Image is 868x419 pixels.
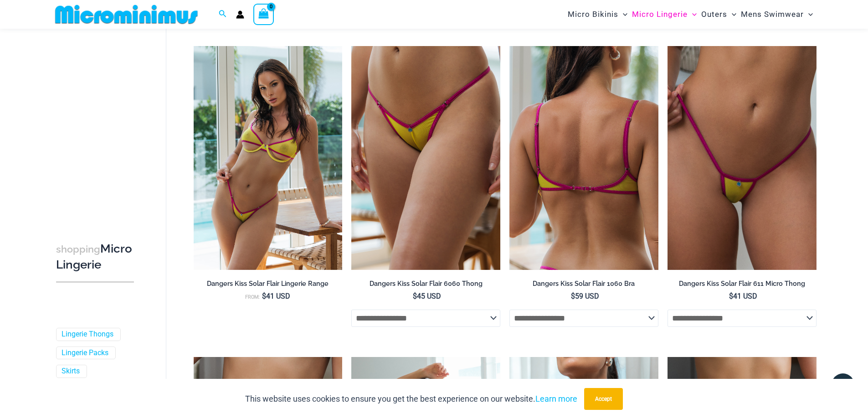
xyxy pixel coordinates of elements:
a: Dangers Kiss Solar Flair 6060 Thong 01Dangers Kiss Solar Flair 6060 Thong 02Dangers Kiss Solar Fl... [351,46,500,269]
a: Account icon link [236,10,244,19]
img: MM SHOP LOGO FLAT [51,4,201,25]
a: Micro BikinisMenu ToggleMenu Toggle [565,3,630,26]
span: $ [413,292,417,300]
iframe: TrustedSite Certified [56,31,138,213]
img: Dangers Kiss Solar Flair 1060 Bra 02 [509,46,658,269]
nav: Site Navigation [564,1,817,27]
a: Mens SwimwearMenu ToggleMenu Toggle [739,3,815,26]
span: $ [262,292,266,300]
a: Search icon link [219,9,227,20]
bdi: 41 USD [262,292,290,300]
img: Dangers Kiss Solar Flair 1060 Bra 6060 Thong 01 [194,46,343,269]
span: Micro Lingerie [632,3,688,26]
h2: Dangers Kiss Solar Flair 1060 Bra [509,279,658,288]
a: Dangers Kiss Solar Flair 1060 Bra 01Dangers Kiss Solar Flair 1060 Bra 02Dangers Kiss Solar Flair ... [509,46,658,269]
img: Dangers Kiss Solar Flair 6060 Thong 01 [351,46,500,269]
a: Dangers Kiss Solar Flair 611 Micro 01Dangers Kiss Solar Flair 611 Micro 02Dangers Kiss Solar Flai... [668,46,817,269]
span: Mens Swimwear [741,3,804,26]
a: Lingerie Packs [62,348,108,358]
span: Menu Toggle [618,3,627,26]
bdi: 45 USD [413,292,441,300]
bdi: 59 USD [571,292,599,300]
h2: Dangers Kiss Solar Flair 611 Micro Thong [668,279,817,288]
h2: Dangers Kiss Solar Flair Lingerie Range [194,279,343,288]
bdi: 41 USD [729,292,757,300]
span: shopping [56,243,100,255]
p: This website uses cookies to ensure you get the best experience on our website. [245,392,577,406]
span: From: [245,294,260,300]
span: $ [571,292,575,300]
a: Dangers Kiss Solar Flair 1060 Bra 6060 Thong 01Dangers Kiss Solar Flair 1060 Bra 6060 Thong 04Dan... [194,46,343,269]
a: Dangers Kiss Solar Flair 1060 Bra [509,279,658,291]
span: Outers [701,3,727,26]
button: Accept [584,388,623,410]
h2: Dangers Kiss Solar Flair 6060 Thong [351,279,500,288]
a: Dangers Kiss Solar Flair 6060 Thong [351,279,500,291]
a: Dangers Kiss Solar Flair 611 Micro Thong [668,279,817,291]
span: Menu Toggle [804,3,813,26]
h3: Micro Lingerie [56,241,134,273]
a: Lingerie Thongs [62,330,113,339]
a: View Shopping Cart, empty [253,4,274,25]
img: Dangers Kiss Solar Flair 611 Micro 01 [668,46,817,269]
a: OutersMenu ToggleMenu Toggle [699,3,739,26]
a: Learn more [535,394,577,403]
span: Menu Toggle [727,3,736,26]
a: Dangers Kiss Solar Flair Lingerie Range [194,279,343,291]
span: $ [729,292,733,300]
a: Skirts [62,367,80,377]
span: Micro Bikinis [568,3,618,26]
a: Micro LingerieMenu ToggleMenu Toggle [630,3,699,26]
span: Menu Toggle [688,3,697,26]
